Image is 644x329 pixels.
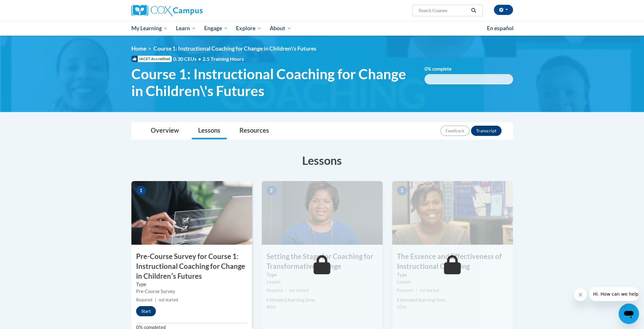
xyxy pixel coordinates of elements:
[397,278,508,285] div: Lesson
[266,21,295,36] a: About
[267,297,378,304] div: Estimated learning time:
[131,56,172,62] span: IACET Accredited
[487,25,514,31] span: En español
[397,304,406,310] span: 45m
[4,4,52,10] span: Hi. How can we help?
[416,288,417,293] span: |
[155,297,156,302] span: |
[494,5,513,15] button: Account Settings
[159,297,178,302] span: not started
[198,56,201,62] span: •
[131,66,415,99] span: Course 1: Instructional Coaching for Change in Children\'s Futures
[172,21,200,36] a: Learn
[267,271,378,278] label: Type
[131,45,146,52] a: Home
[397,271,508,278] label: Type
[267,186,277,195] span: 2
[267,288,283,293] span: Required
[574,288,587,301] iframe: Close message
[425,66,427,72] span: 0
[173,55,203,62] span: 0.30 CEUs
[267,278,378,285] div: Lesson
[262,181,383,245] img: Course Image
[392,181,513,245] img: Course Image
[127,21,172,36] a: My Learning
[267,304,276,310] span: 40m
[397,297,508,304] div: Estimated learning time:
[131,24,168,32] span: My Learning
[131,181,252,245] img: Course Image
[262,252,383,271] h3: Setting the Stage for Coaching for Transformative Change
[419,288,439,293] span: not started
[192,122,227,139] a: Lessons
[397,288,413,293] span: Required
[425,66,461,73] label: % complete
[122,21,523,36] div: Main menu
[136,288,247,295] div: Pre-Course Survey
[232,21,266,36] a: Explore
[136,297,152,302] span: Required
[289,288,308,293] span: not started
[440,126,469,136] button: Feedback
[136,186,146,195] span: 1
[483,22,518,35] a: En español
[619,304,639,324] iframe: Button to launch messaging window
[154,45,316,52] span: Course 1: Instructional Coaching for Change in Children\'s Futures
[144,122,185,139] a: Overview
[203,56,244,62] span: 2.5 Training Hours
[131,5,203,16] img: Cox Campus
[418,7,469,14] input: Search Courses
[131,152,513,168] h3: Lessons
[397,186,407,195] span: 3
[469,7,478,14] button: Search
[392,252,513,271] h3: The Essence and Effectiveness of Instructional Coaching
[131,252,252,281] h3: Pre-Course Survey for Course 1: Instructional Coaching for Change in Childrenʹs Futures
[270,24,291,32] span: About
[589,287,639,301] iframe: Message from company
[131,5,252,16] a: Cox Campus
[285,288,287,293] span: |
[176,24,196,32] span: Learn
[236,24,261,32] span: Explore
[471,126,502,136] button: Transcript
[136,281,247,288] label: Type
[136,306,156,316] button: Start
[204,24,228,32] span: Engage
[200,21,232,36] a: Engage
[233,122,275,139] a: Resources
